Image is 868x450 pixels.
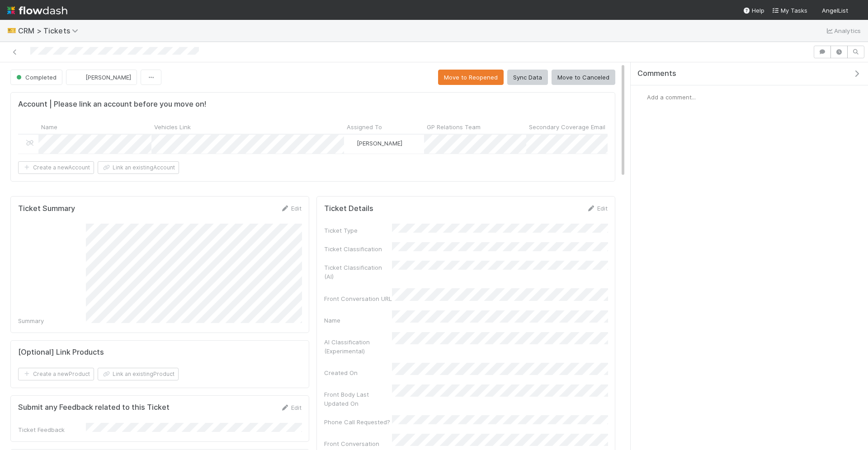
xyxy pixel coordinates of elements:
[427,122,481,131] span: GP Relations Team
[586,205,608,212] a: Edit
[637,69,676,78] span: Comments
[772,7,807,14] span: My Tasks
[18,26,83,35] span: CRM > Tickets
[18,368,94,380] button: Create a newProduct
[348,140,355,147] img: avatar_c597f508-4d28-4c7c-92e0-bd2d0d338f8e.png
[74,73,83,82] img: avatar_c597f508-4d28-4c7c-92e0-bd2d0d338f8e.png
[324,417,392,427] div: Phone Call Requested?
[552,70,615,85] button: Move to Canceled
[822,7,848,14] span: AngelList
[438,70,504,85] button: Move to Reopened
[507,70,548,85] button: Sync Data
[324,226,392,235] div: Ticket Type
[324,316,392,325] div: Name
[18,100,206,109] h5: Account | Please link an account before you move on!
[647,94,696,101] span: Add a comment...
[825,25,861,36] a: Analytics
[154,122,191,131] span: Vehicles Link
[324,337,392,356] div: AI Classification (Experimental)
[85,74,131,81] span: [PERSON_NAME]
[10,70,62,85] button: Completed
[7,3,67,18] img: logo-inverted-e16ddd16eac7371096b0.svg
[638,93,647,102] img: avatar_c597f508-4d28-4c7c-92e0-bd2d0d338f8e.png
[347,122,382,131] span: Assigned To
[852,6,861,15] img: avatar_c597f508-4d28-4c7c-92e0-bd2d0d338f8e.png
[66,70,137,85] button: [PERSON_NAME]
[18,161,94,174] button: Create a newAccount
[324,368,392,377] div: Created On
[743,6,764,15] div: Help
[357,140,402,147] span: [PERSON_NAME]
[18,403,170,412] h5: Submit any Feedback related to this Ticket
[529,122,605,131] span: Secondary Coverage Email
[324,390,392,408] div: Front Body Last Updated On
[280,404,302,411] a: Edit
[18,425,86,434] div: Ticket Feedback
[324,263,392,281] div: Ticket Classification (AI)
[772,6,807,15] a: My Tasks
[18,204,75,213] h5: Ticket Summary
[324,294,392,303] div: Front Conversation URL
[280,205,302,212] a: Edit
[98,368,179,380] button: Link an existingProduct
[98,161,179,174] button: Link an existingAccount
[324,204,373,213] h5: Ticket Details
[18,348,104,357] h5: [Optional] Link Products
[14,74,57,81] span: Completed
[41,122,57,131] span: Name
[324,244,392,253] div: Ticket Classification
[18,316,86,325] div: Summary
[7,27,16,34] span: 🎫
[348,139,402,148] div: [PERSON_NAME]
